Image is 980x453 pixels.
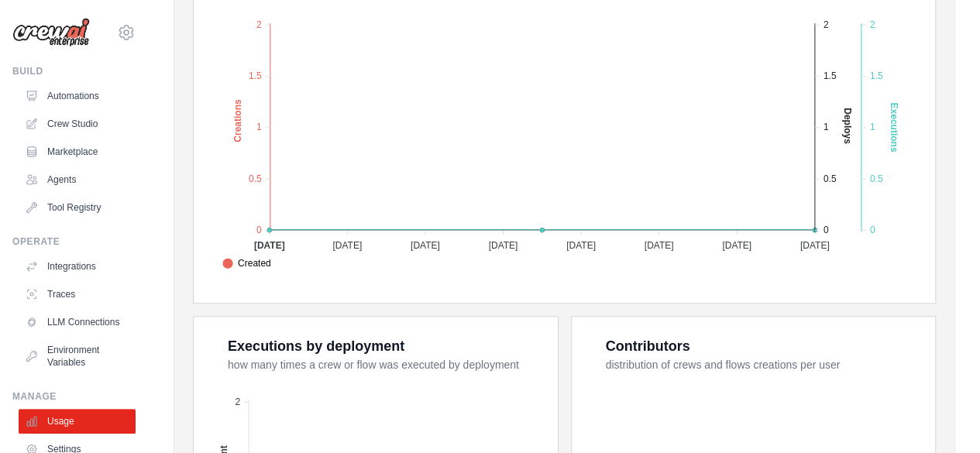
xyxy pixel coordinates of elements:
[19,167,136,192] a: Agents
[722,240,751,251] tspan: [DATE]
[19,112,136,136] a: Crew Studio
[12,235,136,248] div: Operate
[645,240,674,251] tspan: [DATE]
[19,282,136,307] a: Traces
[411,240,440,251] tspan: [DATE]
[870,173,883,184] tspan: 0.5
[606,357,917,372] dt: distribution of crews and flows creations per user
[249,70,262,81] tspan: 1.5
[19,139,136,164] a: Marketplace
[256,122,262,132] tspan: 1
[228,357,539,372] dt: how many times a crew or flow was executed by deployment
[256,225,262,235] tspan: 0
[870,122,875,132] tspan: 1
[235,396,240,407] tspan: 2
[488,240,518,251] tspan: [DATE]
[228,335,404,357] div: Executions by deployment
[870,70,883,81] tspan: 1.5
[222,256,271,270] span: Created
[870,225,875,235] tspan: 0
[12,390,136,403] div: Manage
[824,173,837,184] tspan: 0.5
[256,19,262,30] tspan: 2
[870,19,875,30] tspan: 2
[332,240,362,251] tspan: [DATE]
[800,240,830,251] tspan: [DATE]
[249,173,262,184] tspan: 0.5
[19,254,136,279] a: Integrations
[19,338,136,375] a: Environment Variables
[889,103,899,153] text: Executions
[19,409,136,434] a: Usage
[842,108,853,144] text: Deploys
[566,240,596,251] tspan: [DATE]
[254,240,285,251] tspan: [DATE]
[824,70,837,81] tspan: 1.5
[606,335,690,357] div: Contributors
[12,18,90,47] img: Logo
[19,310,136,335] a: LLM Connections
[232,99,243,142] text: Creations
[824,122,829,132] tspan: 1
[19,195,136,220] a: Tool Registry
[12,65,136,77] div: Build
[824,19,829,30] tspan: 2
[824,225,829,235] tspan: 0
[19,84,136,108] a: Automations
